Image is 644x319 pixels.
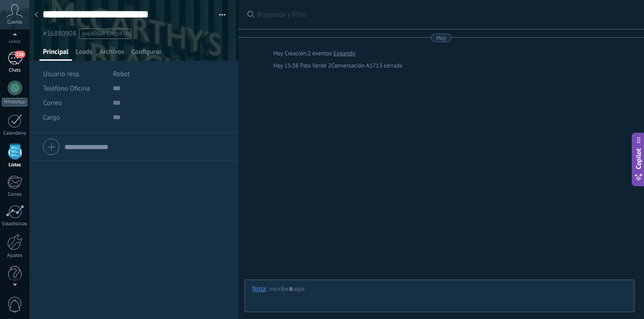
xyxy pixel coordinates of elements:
span: Leads [76,48,92,61]
span: Cargo [43,114,60,121]
div: Creación: [273,49,356,58]
a: Expandir [333,49,356,58]
div: Hoy [273,49,284,58]
span: Usuario resp. [43,70,81,78]
span: #agregar etiquetas [82,31,131,37]
span: Pata Verde 2 [300,62,331,69]
div: Estadísticas [2,221,28,227]
button: Correo [43,96,62,110]
div: Hoy [436,34,446,42]
span: Configurar [131,48,161,61]
span: 2 eventos [308,49,332,58]
span: Correo [43,99,62,107]
div: Hoy 15:38 [273,61,300,70]
span: : [266,285,267,294]
div: WhatsApp [2,98,28,106]
span: Principal [43,48,68,61]
span: Archivos [100,48,124,61]
div: Usuario resp. [43,67,106,81]
span: Copilot [634,149,643,169]
span: #16880908 [43,29,77,38]
div: Ajustes [2,253,28,259]
div: Cargo [43,110,106,125]
div: Calendario [2,130,28,136]
span: 156 [14,51,25,58]
div: Chats [2,68,28,73]
button: Teléfono Oficina [43,81,90,96]
span: Teléfono Oficina [43,84,90,93]
span: Robot [113,70,130,78]
div: Conversación A1713 cerrada [331,61,402,70]
span: Cuenta [7,19,22,25]
div: Listas [2,162,28,168]
span: Búsqueda y filtro [257,10,635,19]
div: Correo [2,192,28,198]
